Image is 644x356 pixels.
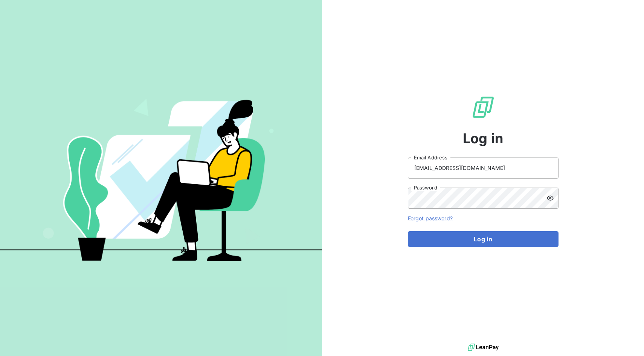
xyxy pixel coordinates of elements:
[463,128,503,148] span: Log in
[408,231,559,247] button: Log in
[408,158,559,179] input: placeholder
[471,95,495,119] img: LeanPay Logo
[408,215,453,221] a: Forgot password?
[468,342,499,353] img: logo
